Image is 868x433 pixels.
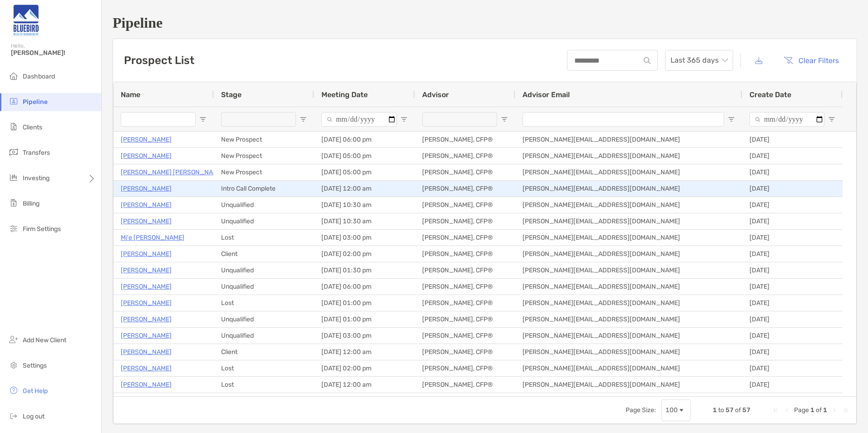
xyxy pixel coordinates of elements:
div: [DATE] 12:00 am [314,181,415,197]
div: [DATE] [742,148,843,164]
div: [PERSON_NAME], CFP® [415,279,515,295]
input: Advisor Email Filter Input [523,112,724,127]
div: [PERSON_NAME][EMAIL_ADDRESS][DOMAIN_NAME] [515,295,742,311]
div: New Prospect [214,148,314,164]
div: [PERSON_NAME][EMAIL_ADDRESS][DOMAIN_NAME] [515,328,742,344]
button: Open Filter Menu [199,116,207,123]
div: Client [214,246,314,262]
span: Pipeline [23,98,48,106]
img: firm-settings icon [8,223,19,234]
a: [PERSON_NAME] [121,363,172,374]
p: [PERSON_NAME] [121,346,172,358]
div: [PERSON_NAME], CFP® [415,197,515,213]
p: [PERSON_NAME] [121,265,172,276]
p: [PERSON_NAME] [121,330,172,341]
div: [PERSON_NAME], CFP® [415,132,515,148]
span: 1 [713,406,717,414]
div: Lost [214,295,314,311]
span: Page [794,406,809,414]
a: [PERSON_NAME] [121,216,172,227]
img: add_new_client icon [8,334,19,345]
span: Add New Client [23,336,66,344]
div: [PERSON_NAME], CFP® [415,377,515,393]
div: [DATE] 10:30 am [314,213,415,229]
span: Transfers [23,149,50,157]
div: [DATE] 01:00 pm [314,311,415,327]
div: [PERSON_NAME][EMAIL_ADDRESS][DOMAIN_NAME] [515,360,742,376]
img: logout icon [8,410,19,421]
img: pipeline icon [8,96,19,107]
div: Client [214,344,314,360]
div: [DATE] 02:00 pm [314,246,415,262]
div: [PERSON_NAME], CFP® [415,393,515,409]
p: [PERSON_NAME] [121,297,172,309]
p: [PERSON_NAME] [121,395,172,407]
div: Unqualified [214,279,314,295]
div: [PERSON_NAME][EMAIL_ADDRESS][DOMAIN_NAME] [515,246,742,262]
span: 1 [823,406,827,414]
a: [PERSON_NAME] [121,199,172,211]
div: [DATE] 05:00 pm [314,164,415,180]
input: Meeting Date Filter Input [321,112,397,127]
img: transfers icon [8,147,19,157]
div: [DATE] [742,295,843,311]
div: Unqualified [214,213,314,229]
div: [DATE] 03:00 pm [314,230,415,246]
div: [PERSON_NAME][EMAIL_ADDRESS][DOMAIN_NAME] [515,344,742,360]
span: Meeting Date [321,90,368,99]
div: [DATE] 12:00 am [314,377,415,393]
span: Clients [23,123,42,131]
div: [PERSON_NAME][EMAIL_ADDRESS][DOMAIN_NAME] [515,377,742,393]
div: [DATE] 10:30 am [314,197,415,213]
button: Open Filter Menu [400,116,408,123]
div: [DATE] 06:00 pm [314,132,415,148]
p: Mi'e [PERSON_NAME] [121,232,184,243]
button: Open Filter Menu [300,116,307,123]
div: [DATE] 06:00 pm [314,279,415,295]
span: of [735,406,741,414]
div: [DATE] 03:00 pm [314,328,415,344]
span: Billing [23,200,39,207]
div: [DATE] 12:00 am [314,344,415,360]
div: [PERSON_NAME], CFP® [415,295,515,311]
div: [PERSON_NAME], CFP® [415,246,515,262]
div: [DATE] [742,132,843,148]
div: [PERSON_NAME][EMAIL_ADDRESS][DOMAIN_NAME] [515,132,742,148]
a: [PERSON_NAME] [PERSON_NAME] [121,167,224,178]
span: 57 [725,406,734,414]
div: Page Size: [626,406,656,414]
span: Last 365 days [671,50,728,70]
div: [PERSON_NAME], CFP® [415,344,515,360]
span: Dashboard [23,73,55,80]
div: [DATE] [742,246,843,262]
h3: Prospect List [124,54,194,67]
span: Advisor [422,90,449,99]
div: [DATE] 05:00 pm [314,148,415,164]
a: [PERSON_NAME] [121,134,172,145]
input: Create Date Filter Input [750,112,824,127]
span: Create Date [750,90,791,99]
div: [DATE] [742,164,843,180]
div: [DATE] [742,377,843,393]
span: Settings [23,362,47,369]
button: Open Filter Menu [728,116,735,123]
div: [PERSON_NAME][EMAIL_ADDRESS][DOMAIN_NAME] [515,230,742,246]
div: Last Page [842,407,849,414]
div: [DATE] [742,197,843,213]
a: [PERSON_NAME] [121,183,172,194]
div: [DATE] [742,213,843,229]
div: [DATE] 01:00 pm [314,295,415,311]
div: Next Page [831,407,838,414]
button: Open Filter Menu [501,116,508,123]
span: Log out [23,413,44,420]
img: input icon [644,57,651,64]
img: clients icon [8,121,19,132]
div: [DATE] [742,230,843,246]
div: [DATE] 12:00 am [314,393,415,409]
div: [PERSON_NAME][EMAIL_ADDRESS][DOMAIN_NAME] [515,262,742,278]
div: First Page [772,407,779,414]
a: [PERSON_NAME] [121,248,172,260]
